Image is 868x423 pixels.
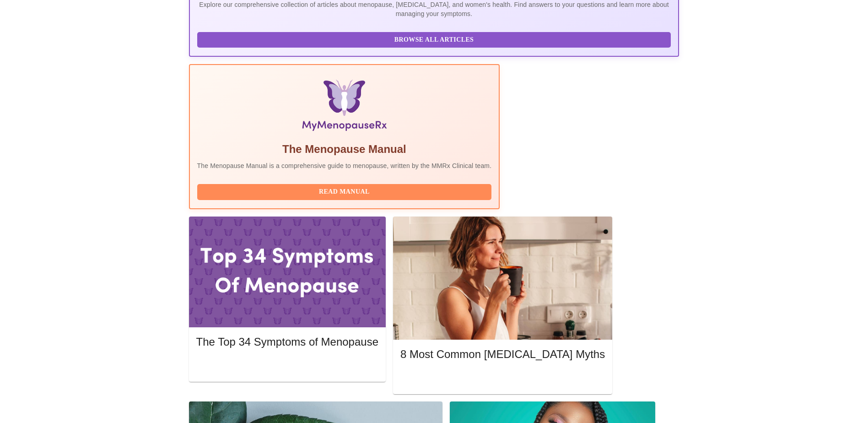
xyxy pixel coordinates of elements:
p: The Menopause Manual is a comprehensive guide to menopause, written by the MMRx Clinical team. [197,161,492,170]
span: Read Manual [206,186,483,198]
a: Read More [400,374,607,381]
span: Read More [410,373,596,384]
a: Read Manual [197,187,494,195]
button: Read More [400,370,605,386]
button: Read More [196,358,378,374]
span: Browse All Articles [206,34,662,46]
span: Read More [205,360,369,371]
a: Read More [196,361,381,369]
h5: 8 Most Common [MEDICAL_DATA] Myths [400,347,605,362]
h5: The Menopause Manual [197,142,492,157]
img: Menopause Manual [244,80,445,135]
button: Browse All Articles [197,32,671,48]
h5: The Top 34 Symptoms of Menopause [196,335,378,349]
a: Browse All Articles [197,35,674,43]
button: Read Manual [197,184,492,200]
